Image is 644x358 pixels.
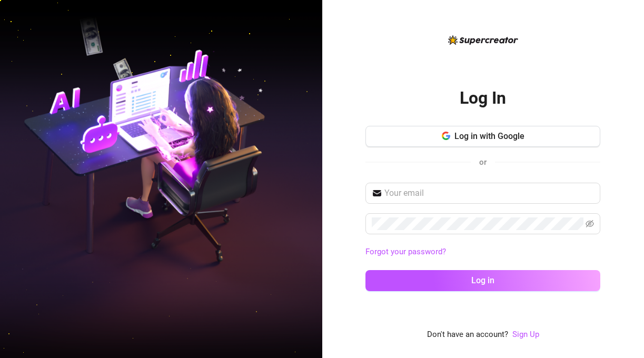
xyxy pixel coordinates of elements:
[471,275,494,285] span: Log in
[586,220,594,228] span: eye-invisible
[365,247,446,256] a: Forgot your password?
[427,329,508,341] span: Don't have an account?
[512,330,539,339] a: Sign Up
[454,131,524,141] span: Log in with Google
[384,187,594,200] input: Your email
[365,270,600,291] button: Log in
[448,35,518,45] img: logo-BBDzfeDw.svg
[460,87,506,109] h2: Log In
[365,246,600,258] a: Forgot your password?
[365,126,600,147] button: Log in with Google
[512,329,539,341] a: Sign Up
[479,157,487,167] span: or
